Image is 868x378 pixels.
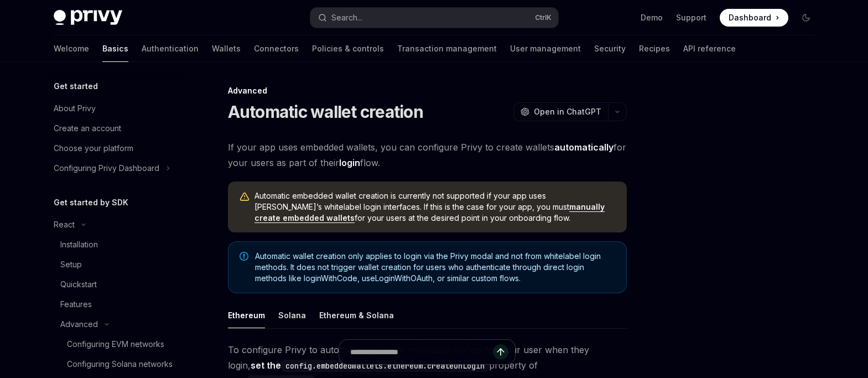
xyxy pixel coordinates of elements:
[319,302,394,328] button: Ethereum & Solana
[45,235,186,255] a: Installation
[54,142,133,155] div: Choose your platform
[397,35,497,62] a: Transaction management
[493,344,508,360] button: Send message
[45,118,186,138] a: Create an account
[534,106,601,117] span: Open in ChatGPT
[45,255,186,275] a: Setup
[254,190,616,224] span: Automatic embedded wallet creation is currently not supported if your app uses [PERSON_NAME]’s wh...
[594,35,626,62] a: Security
[54,10,122,25] img: dark logo
[639,35,670,62] a: Recipes
[535,13,552,22] span: Ctrl K
[339,157,360,168] strong: login
[60,238,98,251] div: Installation
[45,354,186,374] a: Configuring Solana networks
[255,251,615,284] span: Automatic wallet creation only applies to login via the Privy modal and not from whitelabel login...
[67,338,164,351] div: Configuring EVM networks
[683,35,736,62] a: API reference
[239,191,250,203] svg: Warning
[54,80,98,93] h5: Get started
[641,12,663,23] a: Demo
[45,99,186,118] a: About Privy
[60,298,92,311] div: Features
[54,35,89,62] a: Welcome
[45,334,186,354] a: Configuring EVM networks
[554,142,614,153] strong: automatically
[310,8,558,28] button: Search...CtrlK
[54,122,121,135] div: Create an account
[797,9,815,27] button: Toggle dark mode
[676,12,706,23] a: Support
[513,102,608,121] button: Open in ChatGPT
[142,35,199,62] a: Authentication
[67,358,173,371] div: Configuring Solana networks
[240,252,248,261] svg: Note
[54,162,159,175] div: Configuring Privy Dashboard
[60,318,98,331] div: Advanced
[45,275,186,294] a: Quickstart
[312,35,384,62] a: Policies & controls
[54,102,96,115] div: About Privy
[510,35,581,62] a: User management
[228,85,627,96] div: Advanced
[60,278,97,291] div: Quickstart
[254,35,299,62] a: Connectors
[54,218,75,231] div: React
[45,294,186,314] a: Features
[212,35,241,62] a: Wallets
[54,196,128,209] h5: Get started by SDK
[729,12,771,23] span: Dashboard
[228,102,423,122] h1: Automatic wallet creation
[278,302,306,328] button: Solana
[331,11,362,24] div: Search...
[228,139,627,170] span: If your app uses embedded wallets, you can configure Privy to create wallets for your users as pa...
[60,258,82,271] div: Setup
[45,138,186,158] a: Choose your platform
[720,9,788,27] a: Dashboard
[102,35,128,62] a: Basics
[228,302,265,328] button: Ethereum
